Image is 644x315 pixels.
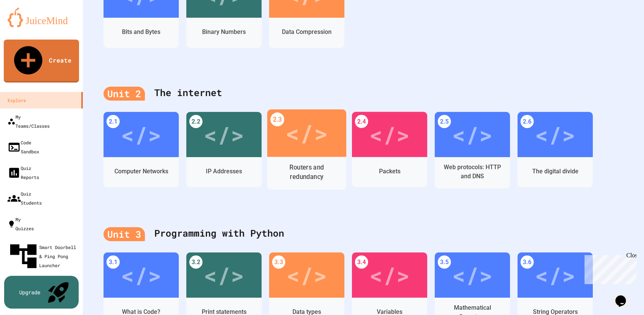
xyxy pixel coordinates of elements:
[535,118,575,151] div: </>
[104,87,145,101] div: Unit 2
[202,28,246,37] div: Binary Numbers
[273,163,341,182] div: Routers and redundancy
[612,285,636,307] iframe: chat widget
[282,28,332,37] div: Data Compression
[8,164,39,182] div: Quiz Reports
[206,167,242,176] div: IP Addresses
[104,78,623,108] div: The internet
[122,28,160,37] div: Bits and Bytes
[8,240,80,272] div: Smart Doorbell & Ping Pong Launcher
[8,8,75,27] img: logo-orange.svg
[19,288,40,296] div: Upgrade
[452,118,493,151] div: </>
[535,258,575,292] div: </>
[272,255,285,269] div: 3.3
[355,255,368,269] div: 3.4
[107,255,120,269] div: 3.1
[3,3,52,48] div: Chat with us now!Close
[8,96,26,105] div: Explore
[204,258,244,292] div: </>
[104,219,623,249] div: Programming with Python
[521,255,534,269] div: 3.6
[285,115,328,151] div: </>
[438,115,451,128] div: 2.5
[8,138,39,156] div: Code Sandbox
[204,118,244,151] div: </>
[121,118,161,151] div: </>
[4,40,79,83] a: Create
[270,113,284,127] div: 2.3
[286,258,327,292] div: </>
[532,167,579,176] div: The digital divide
[121,258,161,292] div: </>
[582,252,636,284] iframe: chat widget
[8,189,42,207] div: Quiz Students
[107,115,120,128] div: 2.1
[8,112,50,130] div: My Teams/Classes
[189,115,202,128] div: 2.2
[438,255,451,269] div: 3.5
[369,258,410,292] div: </>
[114,167,168,176] div: Computer Networks
[104,227,145,242] div: Unit 3
[440,163,504,181] div: Web protocols: HTTP and DNS
[452,258,493,292] div: </>
[8,215,34,233] div: My Quizzes
[189,255,202,269] div: 3.2
[355,115,368,128] div: 2.4
[521,115,534,128] div: 2.6
[369,118,410,151] div: </>
[379,167,400,176] div: Packets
